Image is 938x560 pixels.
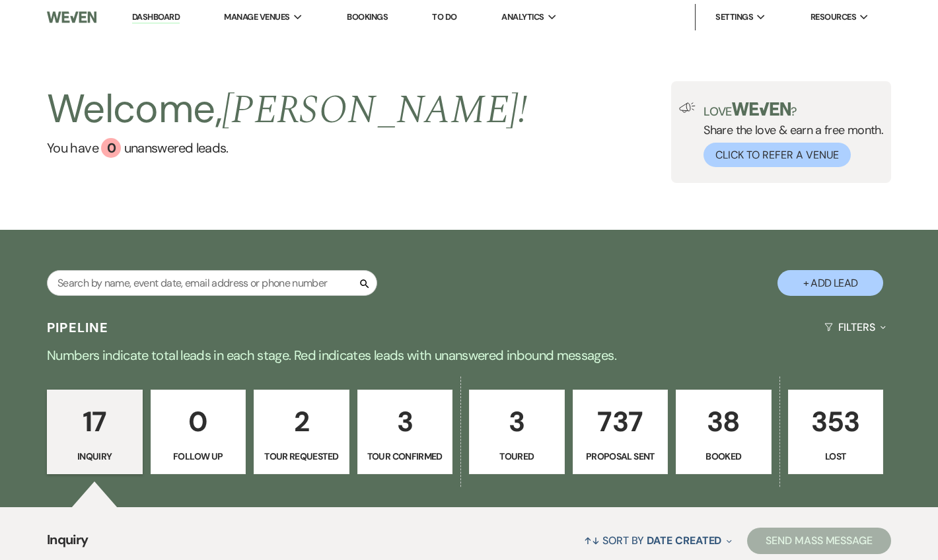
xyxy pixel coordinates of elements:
p: Proposal Sent [581,449,660,464]
button: Sort By Date Created [579,523,737,558]
span: Date Created [647,534,721,547]
span: Inquiry [47,530,89,558]
button: Send Mass Message [747,528,891,554]
img: weven-logo-green.svg [732,102,791,116]
p: Love ? [703,102,883,118]
p: 2 [262,400,341,444]
p: 3 [478,400,556,444]
a: 17Inquiry [47,390,143,474]
a: 353Lost [788,390,884,474]
p: Follow Up [159,449,238,464]
a: You have 0 unanswered leads. [47,138,527,158]
span: Manage Venues [224,11,289,24]
a: 3Tour Confirmed [357,390,453,474]
div: 0 [101,138,121,158]
button: Click to Refer a Venue [703,143,851,167]
img: loud-speaker-illustration.svg [679,102,696,113]
a: Dashboard [132,11,180,24]
span: Resources [811,11,856,24]
p: Tour Requested [262,449,341,464]
p: Inquiry [55,449,134,464]
p: 737 [581,400,660,444]
span: [PERSON_NAME] ! [222,80,527,141]
a: 38Booked [676,390,772,474]
h2: Welcome, [47,81,527,138]
p: 0 [159,400,238,444]
input: Search by name, event date, email address or phone number [47,270,377,296]
img: Weven Logo [47,3,96,31]
p: Tour Confirmed [366,449,445,464]
a: Bookings [347,11,388,22]
a: 3Toured [469,390,565,474]
a: To Do [432,11,456,22]
span: Settings [715,11,753,24]
a: 2Tour Requested [254,390,349,474]
h3: Pipeline [47,318,109,337]
button: + Add Lead [777,270,883,296]
button: Filters [819,310,891,345]
a: 0Follow Up [151,390,246,474]
p: 38 [684,400,763,444]
div: Share the love & earn a free month. [696,102,883,167]
p: 3 [366,400,445,444]
span: ↑↓ [584,534,600,547]
p: 353 [797,400,875,444]
p: Lost [797,449,875,464]
span: Analytics [501,11,544,24]
p: Booked [684,449,763,464]
p: 17 [55,400,134,444]
p: Toured [478,449,556,464]
a: 737Proposal Sent [573,390,668,474]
